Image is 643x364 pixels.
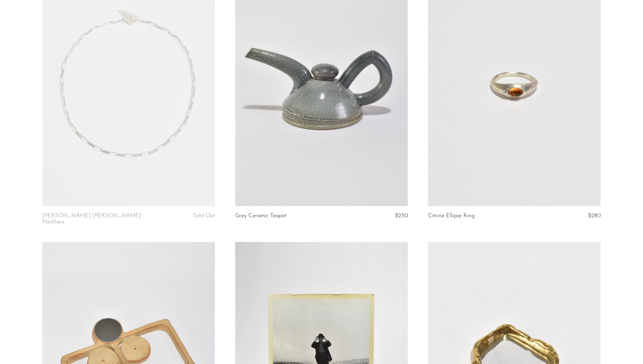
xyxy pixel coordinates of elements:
a: Citrine Ellipse Ring [428,213,475,219]
a: Grey Ceramic Teapot [235,213,286,219]
span: Sold Out [193,213,215,219]
a: [PERSON_NAME] [PERSON_NAME] Necklace [42,213,159,225]
span: $280 [588,213,601,219]
span: $250 [395,213,408,219]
